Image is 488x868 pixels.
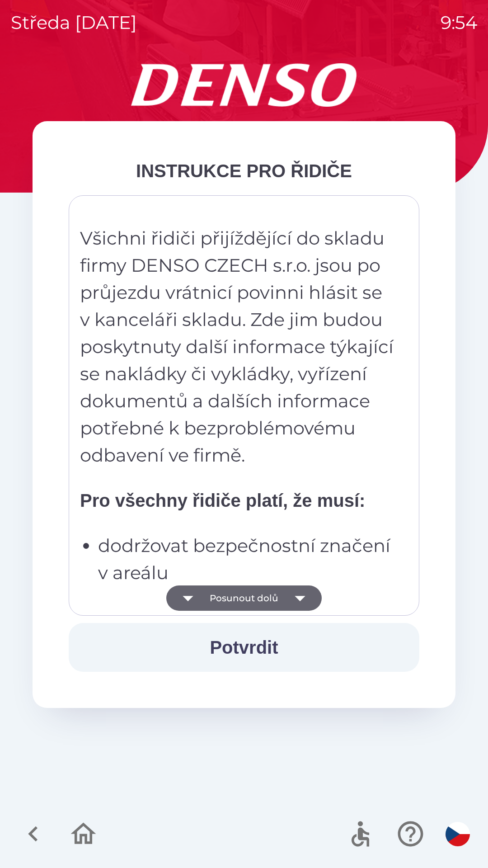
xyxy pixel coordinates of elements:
p: středa [DATE] [11,9,137,36]
img: Logo [33,63,455,107]
p: Všichni řidiči přijíždějící do skladu firmy DENSO CZECH s.r.o. jsou po průjezdu vrátnicí povinni ... [80,225,395,469]
div: INSTRUKCE PRO ŘIDIČE [69,157,419,184]
p: dodržovat bezpečnostní značení v areálu [98,532,395,586]
button: Posunout dolů [166,585,322,611]
strong: Pro všechny řidiče platí, že musí: [80,491,365,510]
img: cs flag [446,822,470,846]
button: Potvrdit [69,623,419,672]
p: 9:54 [441,9,477,36]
